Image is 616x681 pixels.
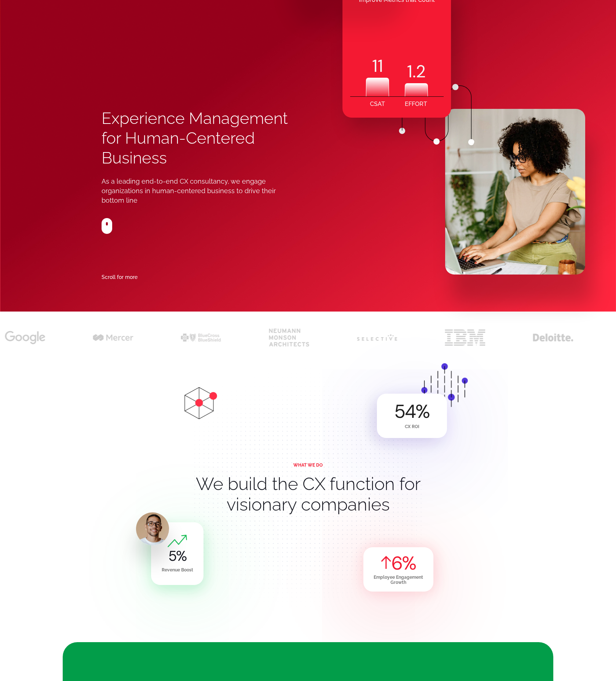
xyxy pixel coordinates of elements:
div: Employee Engagement Growth [374,575,423,585]
code: 6 [391,551,402,575]
div: 11 [366,54,389,78]
img: cx for mercer black logo [93,334,133,340]
code: 2 [416,60,426,83]
img: cx for neumann monson architects black logo [269,328,309,347]
div: EFFORT [405,97,427,111]
img: cx for bcbs [181,334,221,341]
h2: We build the CX function for visionary companies [192,474,423,515]
div: CX ROI [405,424,419,429]
img: cx for selective insurance logo [357,334,397,341]
div: As a leading end-to-end CX consultancy, we engage organizations in human-centered business to dri... [102,177,291,205]
img: cx for deloitte [533,334,573,341]
div: . [405,60,428,83]
div: % [168,549,186,563]
div: Revenue Boost [162,567,193,573]
div: % [391,554,416,573]
code: 1 [407,60,412,83]
div: WHAT WE DO [293,463,323,468]
img: cx for ibm logo [445,329,485,345]
div: CSAT [370,97,385,111]
div: Scroll for more [102,272,137,282]
div: % [394,402,429,421]
code: 5 [168,547,176,565]
img: cx for google black logo [5,331,45,344]
code: 54 [394,399,415,424]
h1: Experience Management for Human-Centered Business [102,108,308,168]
